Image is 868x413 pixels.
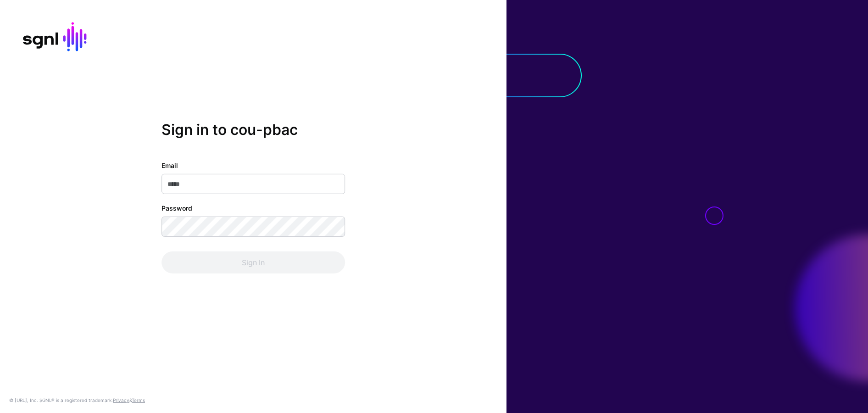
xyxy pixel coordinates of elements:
[132,397,145,403] a: Terms
[161,203,192,213] label: Password
[113,397,129,403] a: Privacy
[161,161,178,170] label: Email
[9,396,145,404] div: © [URL], Inc. SGNL® is a registered trademark. &
[161,121,345,139] h2: Sign in to cou-pbac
